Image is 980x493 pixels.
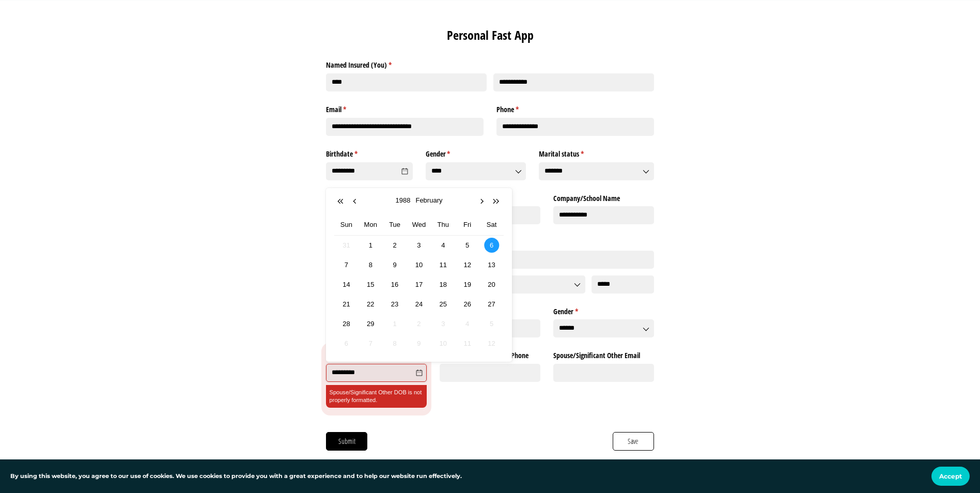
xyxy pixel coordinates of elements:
span: 12 [461,259,473,271]
span: 21 [340,298,352,310]
button: Save [613,432,654,451]
span: 31 [340,239,352,251]
button: Previous Year [336,196,347,207]
span: 14 [340,279,352,290]
input: First [326,73,487,91]
label: Gender [426,145,526,159]
input: Last [493,73,654,91]
span: 24 [413,298,425,310]
th: Thu [431,214,455,236]
span: 28 [340,318,352,330]
th: Fri [455,214,479,236]
span: 12 [486,337,497,349]
span: 15 [365,279,377,290]
span: 29 [365,318,377,330]
label: Company/​School Name [553,190,654,203]
span: Accept [939,472,962,480]
button: Next Year [491,196,502,207]
span: 10 [437,337,449,349]
h1: Personal Fast App [326,26,654,44]
legend: Named Insured (You) [326,57,654,70]
span: 8 [388,337,400,349]
span: 3 [413,239,425,251]
span: 5 [461,239,473,251]
span: 22 [365,298,377,310]
label: Email [326,101,484,115]
span: 1 [365,239,377,251]
span: 9 [413,337,425,349]
span: 2 [413,318,425,330]
p: By using this website, you agree to our use of cookies. We use cookies to provide you with a grea... [10,472,462,481]
span: 8 [365,259,377,271]
span: 1988 [393,195,413,206]
label: Gender [553,303,654,316]
span: 2 [388,239,400,251]
th: Tue [383,214,407,236]
span: 20 [486,279,497,290]
label: Phone [496,101,654,115]
button: Submit [326,432,367,451]
span: 9 [388,259,400,271]
div: Spouse/Significant Other DOB is not properly formatted. [326,385,427,407]
span: 7 [340,259,352,271]
span: Submit [338,436,356,447]
span: 26 [461,298,473,310]
th: Sun [334,214,359,236]
span: 23 [388,298,400,310]
span: 13 [486,259,497,271]
span: 17 [413,279,425,290]
span: 10 [413,259,425,271]
span: 19 [461,279,473,290]
th: Wed [407,214,431,236]
span: 1 [388,318,400,330]
span: 6 [486,239,497,251]
label: Spouse/​Significant Other Email [553,347,654,361]
span: 3 [437,318,449,330]
span: 11 [461,337,473,349]
button: Previous Month [351,196,361,207]
span: 6 [340,337,352,349]
span: February [413,195,445,206]
button: Next Month [477,196,488,207]
span: Save [627,436,639,447]
span: 18 [437,279,449,290]
span: 16 [388,279,400,290]
span: 7 [365,337,377,349]
span: 4 [461,318,473,330]
span: 5 [486,318,497,330]
label: Birthdate [326,145,412,159]
span: 4 [437,239,449,251]
input: State [459,275,585,294]
span: 25 [437,298,449,310]
th: Sat [479,214,504,236]
span: 11 [437,259,449,271]
input: Zip Code [592,275,654,294]
span: 27 [486,298,497,310]
th: Mon [359,214,383,236]
button: Accept [931,467,970,486]
label: Marital status [539,145,654,159]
